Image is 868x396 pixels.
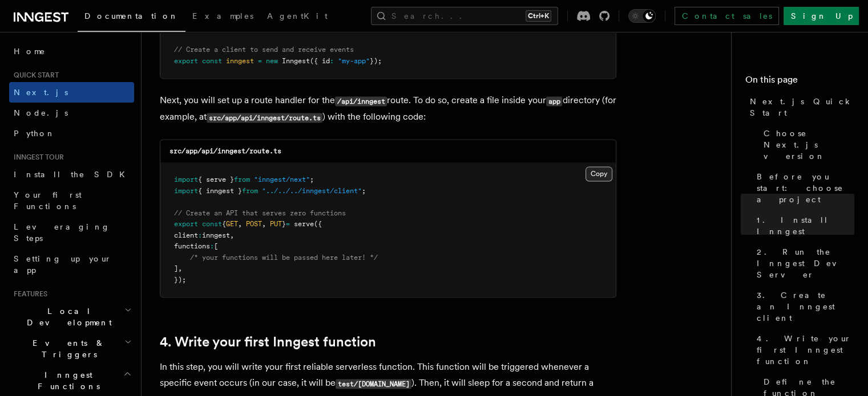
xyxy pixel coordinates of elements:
[174,231,198,239] span: client
[185,3,260,31] a: Examples
[9,305,124,328] span: Local Development
[226,220,238,228] span: GET
[757,333,854,367] span: 4. Write your first Inngest function
[222,220,226,228] span: {
[174,57,198,65] span: export
[202,57,222,65] span: const
[752,242,854,285] a: 2. Run the Inngest Dev Server
[9,153,64,162] span: Inngest tour
[546,96,562,106] code: app
[174,276,186,284] span: });
[169,147,281,155] code: src/app/api/inngest/route.ts
[526,10,551,22] kbd: Ctrl+K
[14,222,110,243] span: Leveraging Steps
[752,328,854,371] a: 4. Write your first Inngest function
[174,187,198,195] span: import
[9,289,47,299] span: Features
[260,3,334,31] a: AgentKit
[628,9,656,23] button: Toggle dark mode
[178,264,182,272] span: ,
[310,175,314,183] span: ;
[314,220,322,228] span: ({
[9,301,134,333] button: Local Development
[230,231,234,239] span: ,
[174,242,210,250] span: functions
[752,166,854,210] a: Before you start: choose a project
[362,187,366,195] span: ;
[9,123,134,144] a: Python
[14,254,112,275] span: Setting up your app
[192,11,253,21] span: Examples
[174,264,178,272] span: ]
[757,171,854,205] span: Before you start: choose a project
[266,57,278,65] span: new
[745,73,854,91] h4: On this page
[336,379,411,389] code: test/[DOMAIN_NAME]
[752,210,854,242] a: 1. Install Inngest
[207,113,322,123] code: src/app/api/inngest/route.ts
[371,7,558,25] button: Search...Ctrl+K
[84,11,179,21] span: Documentation
[174,175,198,183] span: import
[282,57,310,65] span: Inngest
[9,82,134,103] a: Next.js
[234,175,250,183] span: from
[9,103,134,123] a: Node.js
[338,57,370,65] span: "my-app"
[160,92,616,125] p: Next, you will set up a route handler for the route. To do so, create a file inside your director...
[202,220,222,228] span: const
[9,369,123,392] span: Inngest Functions
[198,231,202,239] span: :
[310,57,330,65] span: ({ id
[14,46,46,57] span: Home
[9,217,134,248] a: Leveraging Steps
[14,170,132,179] span: Install the SDK
[757,214,854,237] span: 1. Install Inngest
[14,190,82,211] span: Your first Functions
[9,71,59,80] span: Quick start
[784,7,859,25] a: Sign Up
[330,57,334,65] span: :
[202,231,230,239] span: inngest
[14,108,68,117] span: Node.js
[190,254,378,262] span: /* your functions will be passed here later! */
[286,220,290,228] span: =
[198,175,234,183] span: { serve }
[764,128,854,162] span: Choose Next.js version
[198,187,242,195] span: { inngest }
[335,96,387,106] code: /api/inngest
[370,57,382,65] span: });
[210,242,214,250] span: :
[254,175,310,183] span: "inngest/next"
[9,164,134,185] a: Install the SDK
[214,242,218,250] span: [
[750,96,854,119] span: Next.js Quick Start
[246,220,262,228] span: POST
[14,88,68,97] span: Next.js
[174,220,198,228] span: export
[174,46,354,54] span: // Create a client to send and receive events
[294,220,314,228] span: serve
[270,220,282,228] span: PUT
[757,289,854,324] span: 3. Create an Inngest client
[9,337,124,360] span: Events & Triggers
[282,220,286,228] span: }
[675,7,779,25] a: Contact sales
[9,41,134,62] a: Home
[160,334,376,350] a: 4. Write your first Inngest function
[586,166,612,181] button: Copy
[752,285,854,328] a: 3. Create an Inngest client
[9,185,134,217] a: Your first Functions
[267,11,328,21] span: AgentKit
[262,187,362,195] span: "../../../inngest/client"
[262,220,266,228] span: ,
[9,333,134,365] button: Events & Triggers
[174,209,346,217] span: // Create an API that serves zero functions
[226,57,254,65] span: inngest
[238,220,242,228] span: ,
[757,246,854,280] span: 2. Run the Inngest Dev Server
[759,123,854,166] a: Choose Next.js version
[258,57,262,65] span: =
[9,248,134,280] a: Setting up your app
[78,3,185,32] a: Documentation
